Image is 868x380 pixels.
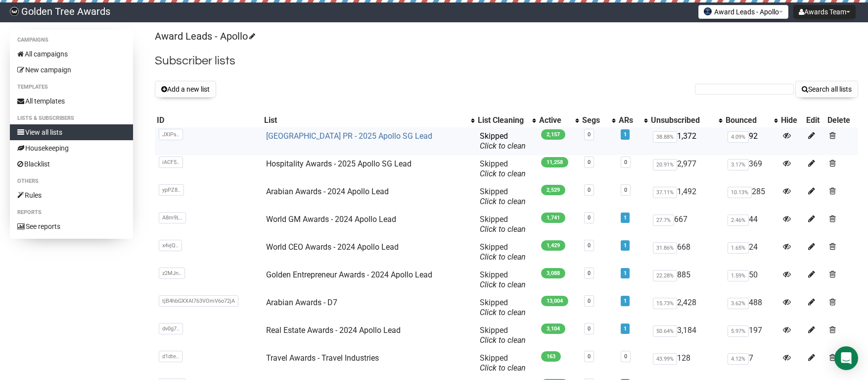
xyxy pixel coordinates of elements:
[588,242,591,249] a: 0
[10,218,133,234] a: See reports
[781,115,802,125] div: Hide
[264,115,466,125] div: List
[728,298,749,309] span: 3.62%
[649,349,724,377] td: 128
[724,266,779,294] td: 50
[10,175,133,187] li: Others
[539,115,570,125] div: Active
[10,93,133,109] a: All templates
[724,238,779,266] td: 24
[480,224,526,234] a: Click to clean
[266,215,396,224] a: World GM Awards - 2024 Apollo Lead
[649,266,724,294] td: 885
[541,324,565,334] span: 3,104
[10,34,133,46] li: Campaigns
[649,183,724,211] td: 1,492
[159,129,183,140] span: JXIPs..
[624,326,627,332] a: 1
[266,270,432,279] a: Golden Entrepreneur Awards - 2024 Apollo Lead
[266,159,411,168] a: Hospitality Awards - 2025 Apollo SG Lead
[649,322,724,349] td: 3,184
[262,113,476,127] th: List: No sort applied, activate to apply an ascending sort
[724,113,779,127] th: Bounced: No sort applied, activate to apply an ascending sort
[834,346,858,370] div: Open Intercom Messenger
[159,240,182,251] span: x4vjQ..
[478,115,527,125] div: List Cleaning
[588,131,591,138] a: 0
[159,351,183,362] span: d1dte..
[10,112,133,124] li: Lists & subscribers
[541,351,561,362] span: 163
[728,326,749,337] span: 5.97%
[480,187,526,206] span: Skipped
[724,294,779,322] td: 488
[724,322,779,349] td: 197
[266,131,432,141] a: [GEOGRAPHIC_DATA] PR - 2025 Apollo SG Lead
[653,353,677,365] span: 43.99%
[159,295,238,307] span: tjB4hbGXXAI763VOmV6o72jA
[704,7,712,15] img: favicons
[825,113,858,127] th: Delete: No sort applied, sorting is disabled
[804,113,825,127] th: Edit: No sort applied, sorting is disabled
[726,115,770,125] div: Bounced
[624,159,627,165] a: 0
[159,212,186,223] span: A8m9L..
[728,131,749,143] span: 4.09%
[476,113,537,127] th: List Cleaning: No sort applied, activate to apply an ascending sort
[582,115,607,125] div: Segs
[159,184,184,196] span: ypPZ8..
[624,298,627,304] a: 1
[588,270,591,276] a: 0
[649,294,724,322] td: 2,428
[698,5,788,19] button: Award Leads - Apollo
[266,242,399,252] a: World CEO Awards - 2024 Apollo Lead
[480,252,526,262] a: Click to clean
[480,197,526,206] a: Click to clean
[480,141,526,151] a: Click to clean
[724,183,779,211] td: 285
[480,280,526,289] a: Click to clean
[541,296,568,306] span: 13,004
[588,159,591,165] a: 0
[541,185,565,195] span: 2,529
[653,131,677,143] span: 38.88%
[649,238,724,266] td: 668
[10,46,133,62] a: All campaigns
[724,127,779,155] td: 92
[619,115,639,125] div: ARs
[10,81,133,93] li: Templates
[653,159,677,170] span: 20.91%
[827,115,856,125] div: Delete
[266,353,379,363] a: Travel Awards - Travel Industries
[266,298,337,307] a: Arabian Awards - D7
[480,131,526,151] span: Skipped
[724,211,779,238] td: 44
[10,62,133,78] a: New campaign
[480,326,526,345] span: Skipped
[649,127,724,155] td: 1,372
[653,215,674,226] span: 27.7%
[10,187,133,203] a: Rules
[624,215,627,221] a: 1
[795,81,858,98] button: Search all lists
[157,115,260,125] div: ID
[10,207,133,218] li: Reports
[624,353,627,360] a: 0
[155,81,216,98] button: Add a new list
[724,349,779,377] td: 7
[537,113,580,127] th: Active: No sort applied, activate to apply an ascending sort
[159,268,185,279] span: z2MJn..
[624,187,627,193] a: 0
[653,187,677,198] span: 37.11%
[480,353,526,373] span: Skipped
[480,270,526,289] span: Skipped
[480,308,526,317] a: Click to clean
[728,270,749,281] span: 1.59%
[159,157,183,168] span: iACF5..
[649,155,724,183] td: 2,977
[480,298,526,317] span: Skipped
[653,298,677,309] span: 15.73%
[541,157,568,167] span: 11,258
[724,155,779,183] td: 369
[580,113,617,127] th: Segs: No sort applied, activate to apply an ascending sort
